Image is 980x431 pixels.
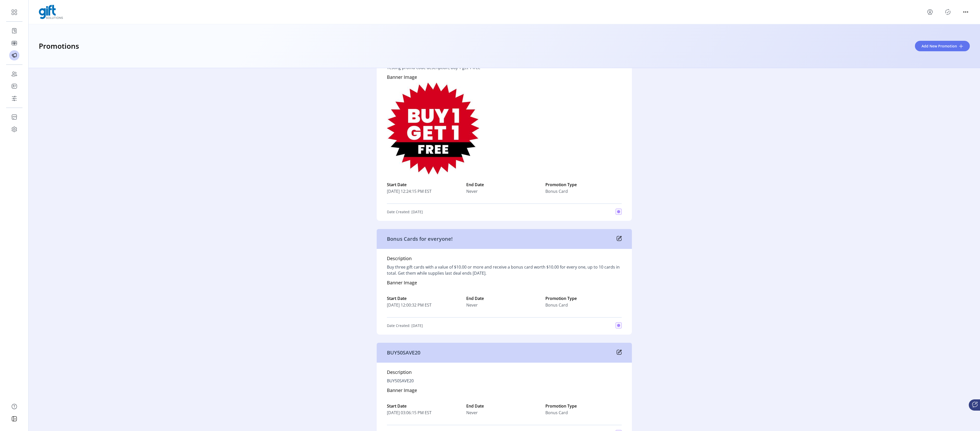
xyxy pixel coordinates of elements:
[466,403,543,409] label: End Date
[387,302,463,308] span: [DATE] 12:00:32 PM EST
[387,369,412,378] h5: Description
[387,403,463,409] label: Start Date
[387,279,417,288] h5: Banner Image
[466,410,478,416] span: Never
[466,182,543,188] label: End Date
[387,209,423,214] p: Date Created: [DATE]
[545,302,568,308] span: Bonus Card
[387,323,423,328] p: Date Created: [DATE]
[39,5,63,19] img: logo
[545,403,622,409] label: Promotion Type
[387,74,479,83] h5: Banner Image
[944,8,952,16] button: Publisher Panel
[387,349,420,357] p: BUY50SAVE20
[545,295,622,301] label: Promotion Type
[387,264,622,276] p: Buy three gift cards with a value of $10.00 or more and receive a bonus card worth $10.00 for eve...
[466,302,478,308] span: Never
[387,83,479,174] img: RESPONSIVE_9fa65ad3-13f5-4396-bcde-27efe8fb433d.jpeg
[545,188,568,194] span: Bonus Card
[926,8,934,16] button: menu
[545,410,568,416] span: Bonus Card
[387,378,414,384] p: BUY50SAVE20
[387,255,412,264] h5: Description
[962,8,970,16] button: menu
[922,43,957,49] span: Add New Promotion
[915,41,970,51] button: Add New Promotion
[387,295,463,301] label: Start Date
[387,235,453,243] p: Bonus Cards for everyone!
[387,410,463,416] span: [DATE] 03:06:15 PM EST
[466,188,478,194] span: Never
[387,182,463,188] label: Start Date
[466,295,543,301] label: End Date
[39,41,79,52] h3: Promotions
[387,387,417,396] h5: Banner Image
[545,182,622,188] label: Promotion Type
[387,188,463,194] span: [DATE] 12:24:15 PM EST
